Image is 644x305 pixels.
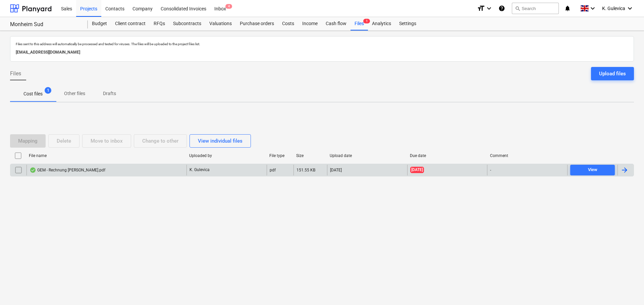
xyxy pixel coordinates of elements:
[270,168,276,172] div: pdf
[64,90,85,97] p: Other files
[10,21,80,28] div: Monheim Sud
[150,17,169,30] a: RFQs
[626,4,634,12] i: keyboard_arrow_down
[602,6,625,11] span: K. Gulevica
[88,17,111,30] a: Budget
[512,3,559,14] button: Search
[485,4,493,12] i: keyboard_arrow_down
[169,17,205,30] a: Subcontracts
[205,17,236,30] a: Valuations
[225,4,232,9] span: 4
[395,17,420,30] a: Settings
[588,166,597,174] div: View
[30,167,36,173] div: OCR finished
[570,165,615,175] button: View
[498,4,505,12] i: Knowledge base
[111,17,150,30] a: Client contract
[515,6,520,11] span: search
[296,153,324,158] div: Size
[351,17,368,30] a: Files1
[363,19,370,23] span: 1
[190,134,251,148] button: View individual files
[591,67,634,80] button: Upload files
[490,168,491,172] div: -
[30,167,105,173] div: GEM - Rechnung [PERSON_NAME].pdf
[599,69,626,78] div: Upload files
[198,137,243,145] div: View individual files
[16,42,628,46] p: Files sent to this address will automatically be processed and tested for viruses. The files will...
[10,70,21,78] span: Files
[477,4,485,12] i: format_size
[410,153,485,158] div: Due date
[278,17,298,30] a: Costs
[351,17,368,30] div: Files
[189,153,264,158] div: Uploaded by
[190,167,210,173] p: K. Gulevica
[29,153,184,158] div: File name
[330,153,405,158] div: Upload date
[368,17,395,30] a: Analytics
[23,90,43,97] p: Cost files
[610,273,644,305] iframe: Chat Widget
[45,87,51,94] span: 1
[564,4,571,12] i: notifications
[589,4,597,12] i: keyboard_arrow_down
[490,153,565,158] div: Comment
[410,167,424,173] span: [DATE]
[297,168,315,172] div: 151.55 KB
[269,153,291,158] div: File type
[16,49,628,56] p: [EMAIL_ADDRESS][DOMAIN_NAME]
[101,90,117,97] p: Drafts
[236,17,278,30] a: Purchase orders
[298,17,322,30] a: Income
[322,17,351,30] a: Cash flow
[330,168,342,172] div: [DATE]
